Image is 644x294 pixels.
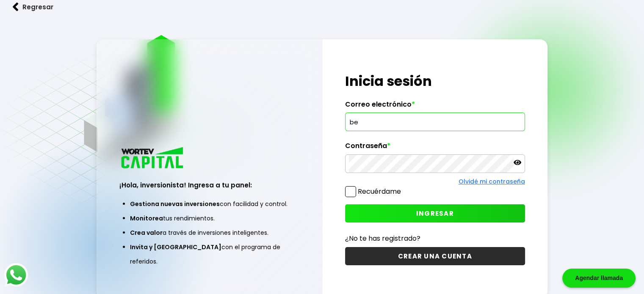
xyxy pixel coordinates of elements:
label: Correo electrónico [345,100,525,113]
img: flecha izquierda [13,3,19,11]
input: hola@wortev.capital [349,113,521,131]
li: con el programa de referidos. [130,240,289,269]
li: con facilidad y control. [130,197,289,211]
p: ¿No te has registrado? [345,233,525,244]
li: tus rendimientos. [130,211,289,225]
h1: Inicia sesión [345,71,525,91]
button: INGRESAR [345,204,525,223]
span: Gestiona nuevas inversiones [130,200,220,208]
button: CREAR UNA CUENTA [345,247,525,265]
li: a través de inversiones inteligentes. [130,225,289,240]
img: logo_wortev_capital [119,146,186,171]
span: Crea valor [130,228,163,237]
a: ¿No te has registrado?CREAR UNA CUENTA [345,233,525,265]
span: INGRESAR [416,209,454,218]
img: logos_whatsapp-icon.242b2217.svg [4,263,28,287]
a: Olvidé mi contraseña [459,177,525,186]
div: Agendar llamada [562,269,636,288]
span: Monitorea [130,214,163,223]
h3: ¡Hola, inversionista! Ingresa a tu panel: [119,180,299,190]
label: Recuérdame [358,187,401,196]
label: Contraseña [345,142,525,154]
span: Invita y [GEOGRAPHIC_DATA] [130,243,221,251]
